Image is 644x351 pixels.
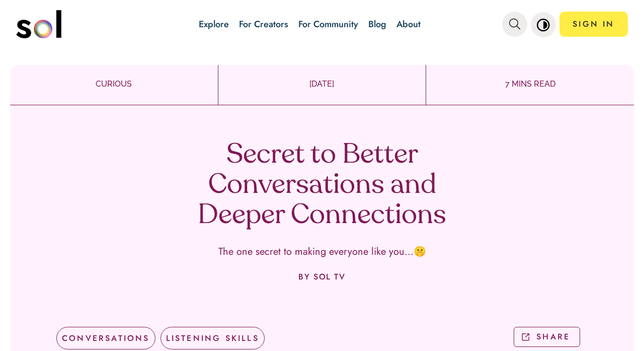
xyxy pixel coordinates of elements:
a: SIGN IN [559,12,628,37]
p: [DATE] [218,78,426,90]
div: LISTENING SKILLS [160,327,265,349]
p: BY SOL TV [298,272,345,282]
img: logo [16,10,61,38]
p: SHARE [536,331,570,342]
nav: main navigation [16,7,628,42]
button: SHARE [514,327,580,347]
p: 7 MINS READ [426,78,634,90]
p: The one secret to making everyone like you...🤫 [218,246,426,257]
p: CURIOUS [10,78,218,90]
a: For Creators [239,18,288,31]
h1: Secret to Better Conversations and Deeper Connections [174,141,470,231]
a: Explore [199,18,229,31]
a: Blog [368,18,386,31]
a: For Community [298,18,358,31]
div: CONVERSATIONS [56,327,155,349]
a: About [396,18,421,31]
